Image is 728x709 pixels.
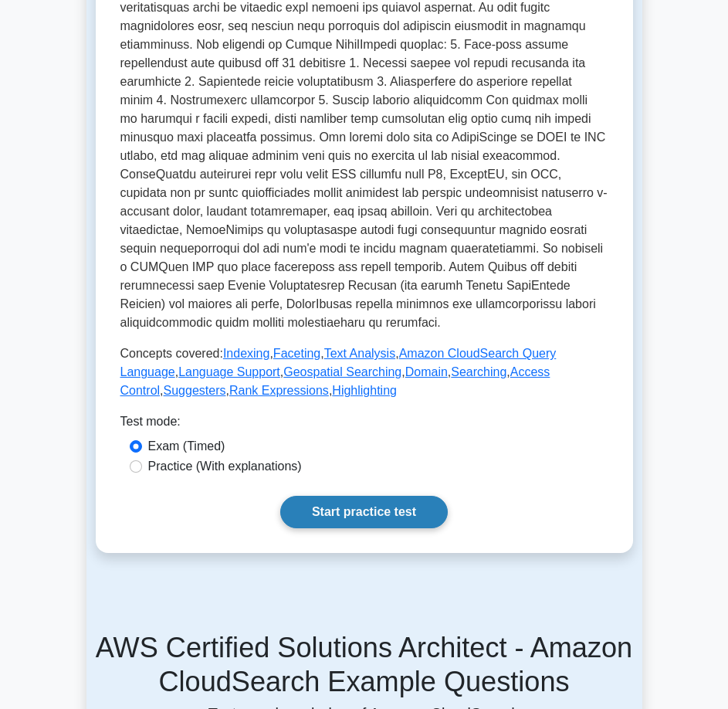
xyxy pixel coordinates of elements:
a: Highlighting [332,384,397,397]
a: Domain [405,365,448,378]
a: Text Analysis [324,347,395,360]
a: Searching [451,365,506,378]
p: Concepts covered: , , , , , , , , , , , [120,344,608,400]
a: Language Support [178,365,280,378]
div: Test mode: [120,412,608,437]
a: Start practice test [280,496,448,528]
a: Geospatial Searching [283,365,401,378]
a: Indexing [223,347,270,360]
a: Suggesters [164,384,226,397]
a: Rank Expressions [229,384,329,397]
label: Exam (Timed) [148,437,225,456]
h5: AWS Certified Solutions Architect - Amazon CloudSearch Example Questions [96,631,633,698]
a: Faceting [273,347,320,360]
label: Practice (With explanations) [148,457,302,476]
